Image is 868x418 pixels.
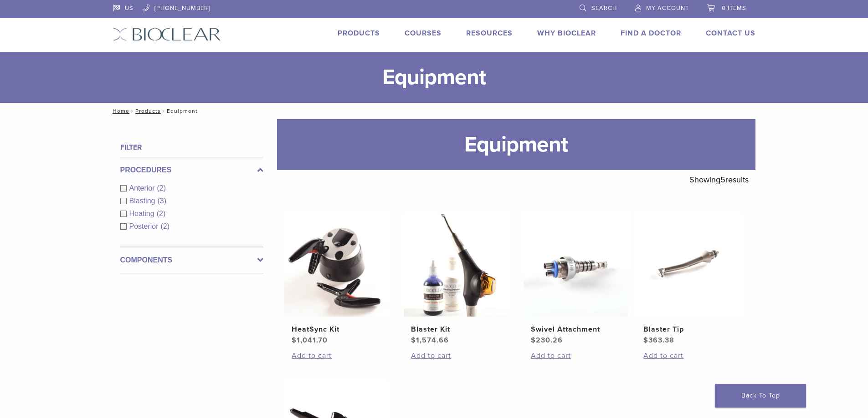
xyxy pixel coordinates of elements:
span: My Account [646,5,689,12]
span: $ [411,336,416,345]
a: Products [135,108,161,114]
h2: Blaster Tip [643,324,734,335]
a: Add to cart: “HeatSync Kit” [292,350,382,361]
bdi: 1,041.70 [292,336,328,345]
p: Showing results [689,170,749,189]
span: (2) [157,210,166,217]
span: (2) [161,222,170,230]
span: (3) [157,197,166,205]
a: Blaster TipBlaster Tip $363.38 [636,212,742,346]
span: (2) [157,184,166,192]
h2: Swivel Attachment [531,324,621,335]
span: / [161,109,167,113]
a: Resources [466,29,513,38]
h1: Equipment [277,119,755,170]
img: Swivel Attachment [524,212,628,317]
img: Blaster Kit [404,212,508,317]
span: Anterior [129,184,157,192]
span: Heating [129,210,157,217]
span: Search [591,5,617,12]
h2: Blaster Kit [411,324,501,335]
a: Add to cart: “Blaster Tip” [643,350,734,361]
a: Swivel AttachmentSwivel Attachment $230.26 [523,212,629,346]
a: Find A Doctor [621,29,681,38]
span: $ [643,336,648,345]
img: Bioclear [113,28,221,41]
a: Courses [405,29,442,38]
img: HeatSync Kit [284,212,389,317]
a: HeatSync KitHeatSync Kit $1,041.70 [284,212,390,346]
span: $ [531,336,536,345]
a: Back To Top [715,384,806,408]
span: 0 items [722,5,746,12]
a: Blaster KitBlaster Kit $1,574.66 [403,212,509,346]
h4: Filter [120,142,263,153]
label: Procedures [120,165,263,176]
bdi: 1,574.66 [411,336,449,345]
span: Blasting [129,197,158,205]
label: Components [120,255,263,266]
h2: HeatSync Kit [292,324,382,335]
nav: Equipment [106,103,762,119]
span: 5 [720,175,725,185]
a: Add to cart: “Swivel Attachment” [531,350,621,361]
a: Products [338,29,380,38]
bdi: 230.26 [531,336,563,345]
a: Why Bioclear [537,29,596,38]
a: Contact Us [706,29,755,38]
span: / [129,109,135,113]
a: Home [110,108,129,114]
span: $ [292,336,297,345]
img: Blaster Tip [636,212,741,317]
a: Add to cart: “Blaster Kit” [411,350,501,361]
bdi: 363.38 [643,336,674,345]
span: Posterior [129,222,161,230]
